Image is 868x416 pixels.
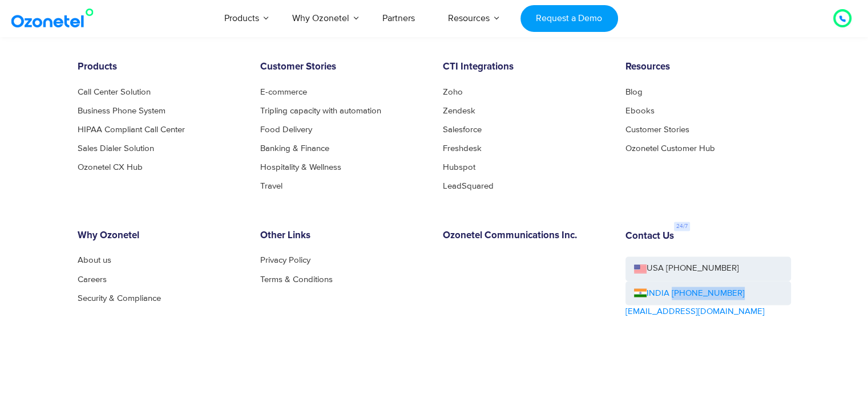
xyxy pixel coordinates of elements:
a: Careers [78,275,107,283]
a: Salesforce [443,125,482,134]
h6: Other Links [260,230,426,242]
a: Blog [625,88,643,96]
a: Privacy Policy [260,256,310,264]
a: Freshdesk [443,144,482,153]
a: Terms & Conditions [260,275,333,283]
a: Zoho [443,88,463,96]
a: Call Center Solution [78,88,151,96]
a: Tripling capacity with automation [260,107,381,115]
h6: Contact Us [625,231,674,242]
a: USA [PHONE_NUMBER] [625,256,791,281]
a: Customer Stories [625,125,689,134]
a: Ebooks [625,107,655,115]
a: Business Phone System [78,107,165,115]
a: Security & Compliance [78,293,161,302]
a: INDIA [PHONE_NUMBER] [634,287,745,300]
a: LeadSquared [443,182,494,190]
a: Ozonetel Customer Hub [625,144,715,153]
a: HIPAA Compliant Call Center [78,125,185,134]
h6: Ozonetel Communications Inc. [443,230,608,242]
h6: Why Ozonetel [78,230,243,242]
a: Zendesk [443,107,475,115]
a: Sales Dialer Solution [78,144,154,153]
a: Banking & Finance [260,144,329,153]
a: [EMAIL_ADDRESS][DOMAIN_NAME] [625,305,765,318]
a: E-commerce [260,88,307,96]
a: Travel [260,182,282,190]
a: Ozonetel CX Hub [78,163,143,172]
h6: Resources [625,62,791,73]
img: ind-flag.png [634,288,647,297]
h6: CTI Integrations [443,62,608,73]
h6: Products [78,62,243,73]
a: Request a Demo [520,5,618,32]
a: Hubspot [443,163,475,172]
a: About us [78,256,111,264]
h6: Customer Stories [260,62,426,73]
img: us-flag.png [634,264,647,273]
a: Hospitality & Wellness [260,163,341,172]
a: Food Delivery [260,125,312,134]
